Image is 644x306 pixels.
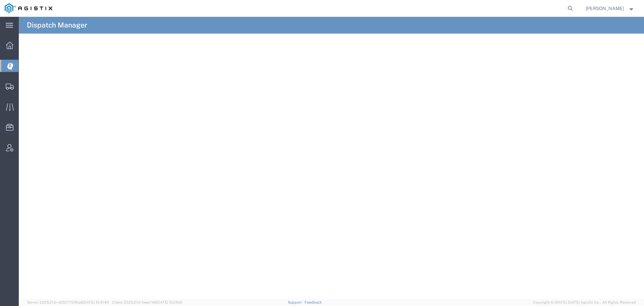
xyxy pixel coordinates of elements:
button: [PERSON_NAME] [585,4,635,12]
span: Copyright © [DATE]-[DATE] Agistix Inc., All Rights Reserved [533,300,636,305]
span: Server: 2025.21.0-c63077040a8 [27,300,109,304]
a: Support [288,300,305,304]
span: Robert Casaus [586,5,624,12]
span: Client: 2025.21.0-faee749 [112,300,182,304]
img: logo [5,3,52,13]
span: [DATE] 10:41:40 [83,300,109,304]
h4: Dispatch Manager [27,17,87,34]
span: [DATE] 10:25:10 [156,300,182,304]
a: Feedback [305,300,322,304]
